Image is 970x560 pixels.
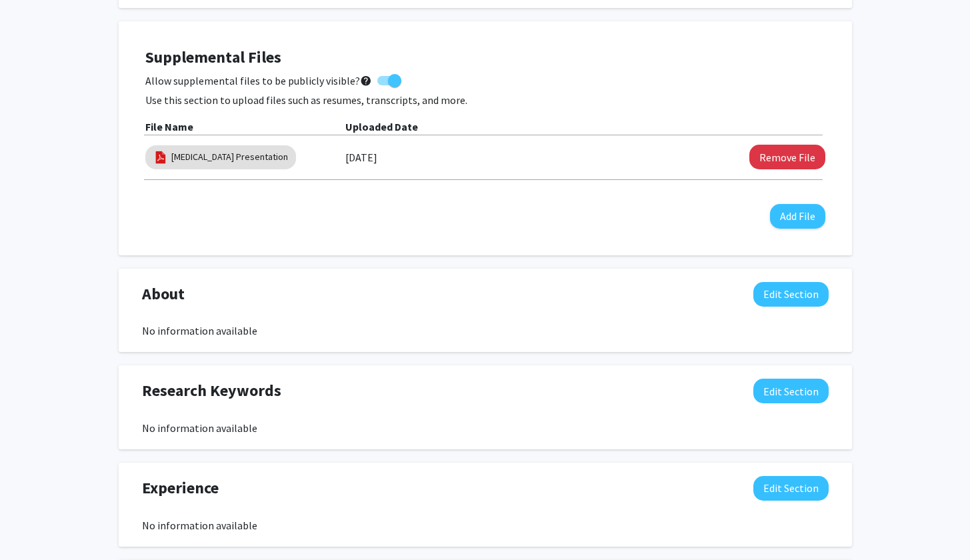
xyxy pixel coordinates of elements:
span: Experience [142,476,219,500]
div: No information available [142,323,829,339]
a: [MEDICAL_DATA] Presentation [171,150,288,164]
button: Add File [770,204,825,229]
iframe: Chat [10,500,57,550]
span: About [142,282,185,306]
button: Edit Experience [753,476,829,501]
h4: Supplemental Files [145,48,825,67]
b: Uploaded Date [345,120,418,133]
b: File Name [145,120,193,133]
mat-icon: help [360,73,372,89]
span: Research Keywords [142,379,281,403]
p: Use this section to upload files such as resumes, transcripts, and more. [145,92,825,108]
button: Edit About [753,282,829,307]
button: Edit Research Keywords [753,379,829,403]
label: [DATE] [345,146,377,169]
button: Remove Transcranial Magnetic Stimulation Presentation File [749,145,825,169]
div: No information available [142,517,829,533]
img: pdf_icon.png [153,150,168,165]
span: Allow supplemental files to be publicly visible? [145,73,372,89]
div: No information available [142,420,829,436]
